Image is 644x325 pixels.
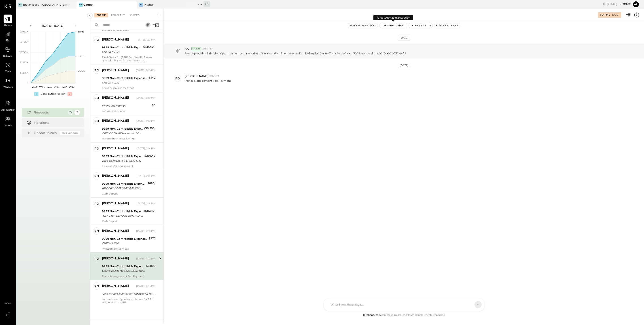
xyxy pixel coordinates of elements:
[78,55,84,58] text: Labor
[136,284,155,288] div: [DATE], 2:03 PM
[434,23,460,28] button: Flag as Blocker
[109,13,127,17] div: For Client
[39,85,45,88] text: W34
[5,70,11,74] span: Cash
[102,209,143,214] div: 9999 Non-Controllable Expenses:Other Income and Expenses:To Be Classified
[94,229,99,233] div: ro
[47,85,52,88] text: W35
[102,103,150,108] div: Phone and Internet
[210,74,219,78] span: 2:02 PM
[102,182,145,186] div: 9999 Non-Controllable Expenses:Other Income and Expenses:To Be Classified
[94,257,99,261] div: ro
[102,158,143,163] div: Zelle payment to [PERSON_NAME] JPM99blqkejv
[34,131,57,135] div: Opportunities
[102,76,148,80] div: 9999 Non-Controllable Expenses:Other Income and Expenses:To Be Classified
[60,131,80,135] div: Coming Soon
[185,47,190,51] span: KAI
[136,96,155,100] div: [DATE], 2:00 PM
[34,110,66,115] div: Requests
[94,146,99,151] div: ro
[136,69,155,72] div: [DATE], 2:00 PM
[102,298,155,304] div: Let me know if you have this now for P7, I still need to send P8
[23,3,70,6] div: Bravo Toast – [GEOGRAPHIC_DATA]
[146,181,155,186] div: ($690)
[102,131,143,135] div: ORIG CO NAME:Hacarmel LLC ORIG ID:XXXXXX8768 DESC DATE: CO ENTRY DESCR:Payment SEC:CCD TRACE#:XXX...
[69,85,74,88] text: W38
[146,264,155,268] div: $5,000
[137,147,155,150] div: [DATE], 2:01 PM
[102,137,155,140] div: Transfer from Toast Savings
[94,284,99,288] div: ro
[20,71,28,74] text: $78.6K
[185,74,208,78] span: [PERSON_NAME]
[137,174,155,178] div: [DATE], 2:01 PM
[4,124,12,128] span: Teams
[102,214,143,218] div: ATM CASH DEPOSIT 08/18 X9211 HEATHERCLIFF RD MALIBU [GEOGRAPHIC_DATA]
[102,247,155,250] div: Photography Services
[102,292,154,296] div: Toast savings bank statement missing for P07.25
[19,51,28,54] text: $235.9K
[94,201,99,206] div: ro
[102,146,129,151] div: [PERSON_NAME]
[102,126,143,131] div: 9999 Non-Controllable Expenses:Other Income and Expenses:To Be Classified
[68,110,73,115] div: 15
[144,154,155,158] div: $259.48
[102,257,129,261] div: [PERSON_NAME]
[409,23,428,28] button: Resolve
[191,47,201,50] div: System
[143,45,155,49] div: $1,154.28
[20,61,28,64] text: $157.3K
[144,3,153,6] div: Pitabu
[348,23,378,28] button: Move to for client
[203,1,210,7] div: + 5
[102,165,155,168] div: Expense Reimbursement
[102,186,145,190] div: ATM CASH DEPOSIT 08/18 X9211 HEATHERCLIFF RD MALIBU [GEOGRAPHIC_DATA]
[102,229,129,233] div: [PERSON_NAME]
[68,92,72,96] div: -
[102,174,129,178] div: [PERSON_NAME]
[94,96,99,100] div: ro
[19,40,28,43] text: $314.5K
[373,15,413,20] div: Re-categorize transaction
[0,61,15,74] a: Cash
[94,13,108,17] div: For Me
[137,38,155,42] div: [DATE], 1:59 PM
[94,38,99,42] div: ro
[102,154,143,158] div: 9999 Non-Controllable Expenses:Other Income and Expenses:To Be Classified
[27,81,28,85] text: 0
[102,109,155,113] div: can you check now
[102,237,147,241] div: 9999 Non-Controllable Expenses:Other Income and Expenses:To Be Classified
[102,269,145,273] div: Online Transfer to CHK ...3008 transaction#: XXXXXXX0732 08/15
[32,85,37,88] text: W33
[102,192,155,195] div: Cash Deposit
[0,99,15,112] a: Accountant
[34,120,78,125] div: Mentions
[0,30,15,43] a: P&L
[398,35,410,41] div: [DATE]
[54,85,59,88] text: W36
[607,2,631,6] div: [DATE]
[102,96,129,100] div: [PERSON_NAME]
[379,23,407,28] button: Re-Categorize
[102,56,155,62] div: Final Check for [PERSON_NAME]. Please sync with Payroll for the paystub or whatever other info is...
[102,284,129,289] div: [PERSON_NAME]
[0,115,15,128] a: Teams
[102,201,129,206] div: [PERSON_NAME]
[94,174,99,178] div: ro
[175,76,180,81] div: ro
[128,13,142,17] div: Closed
[136,229,155,233] div: [DATE], 2:02 PM
[18,3,22,7] div: BT
[4,24,12,28] span: Queue
[102,68,129,73] div: [PERSON_NAME]
[102,38,129,42] div: [PERSON_NAME]
[34,92,38,96] div: +
[612,13,619,17] div: [DATE]
[202,47,213,51] span: 10:55 PM
[19,30,28,33] text: $393.1K
[0,15,15,28] a: Queue
[1,108,15,112] span: Accountant
[61,85,67,88] text: W37
[144,209,155,213] div: ($11,810)
[0,45,15,58] a: Balance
